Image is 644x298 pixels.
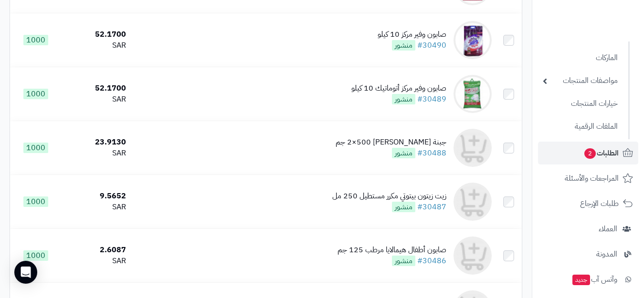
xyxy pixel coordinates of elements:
[599,222,617,236] span: العملاء
[538,116,623,137] a: الملفات الرقمية
[538,243,638,266] a: المدونة
[584,148,596,159] span: 2
[538,48,623,68] a: الماركات
[417,201,446,213] a: #30487
[14,261,37,284] div: Open Intercom Messenger
[23,89,48,99] span: 1000
[579,16,635,36] img: logo-2.png
[65,191,126,202] div: 9.5652
[23,196,48,207] span: 1000
[571,273,617,286] span: وآتس آب
[572,275,590,285] span: جديد
[454,236,492,275] img: صابون أطفال هيمالايا مرطب 125 جم
[65,29,126,40] div: 52.1700
[65,94,126,105] div: SAR
[65,148,126,159] div: SAR
[23,250,48,261] span: 1000
[417,147,446,159] a: #30488
[538,167,638,190] a: المراجعات والأسئلة
[378,29,446,40] div: صابون وفير مركز 10 كيلو
[538,93,623,114] a: خيارات المنتجات
[454,75,492,113] img: صابون وفير مركز أتوماتيك 10 كيلو
[65,245,126,256] div: 2.6087
[538,268,638,291] a: وآتس آبجديد
[565,172,619,185] span: المراجعات والأسئلة
[454,21,492,59] img: صابون وفير مركز 10 كيلو
[23,35,48,45] span: 1000
[336,137,446,148] div: جبنة [PERSON_NAME] 2×500 جم
[454,183,492,221] img: زيت زيتون بيتوتي مكرر مستطيل 250 مل
[392,256,415,266] span: منشور
[392,94,415,104] span: منشور
[332,191,446,202] div: زيت زيتون بيتوتي مكرر مستطيل 250 مل
[583,146,619,160] span: الطلبات
[596,247,617,261] span: المدونة
[65,40,126,51] div: SAR
[538,217,638,240] a: العملاء
[417,255,446,267] a: #30486
[392,148,415,158] span: منشور
[65,256,126,267] div: SAR
[538,71,623,91] a: مواصفات المنتجات
[417,93,446,105] a: #30489
[392,40,415,51] span: منشور
[538,142,638,164] a: الطلبات2
[580,197,619,210] span: طلبات الإرجاع
[65,137,126,148] div: 23.9130
[65,202,126,213] div: SAR
[65,83,126,94] div: 52.1700
[351,83,446,94] div: صابون وفير مركز أتوماتيك 10 كيلو
[392,202,415,212] span: منشور
[538,192,638,215] a: طلبات الإرجاع
[338,245,446,256] div: صابون أطفال هيمالايا مرطب 125 جم
[23,143,48,153] span: 1000
[454,129,492,167] img: جبنة كريم بينار 2×500 جم
[417,40,446,51] a: #30490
